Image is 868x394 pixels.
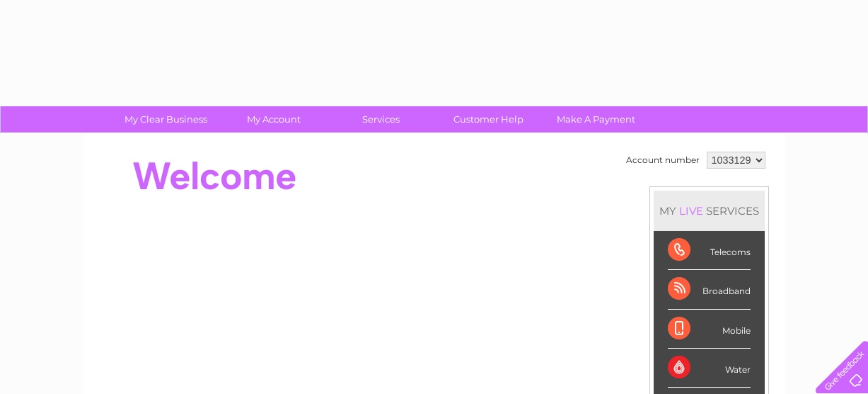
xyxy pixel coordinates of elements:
div: MY SERVICES [654,191,765,231]
div: Water [668,349,751,388]
a: Services [323,106,439,133]
a: Customer Help [430,106,547,133]
div: Telecoms [668,231,751,270]
a: My Account [215,106,332,133]
a: Make A Payment [538,106,654,133]
div: LIVE [676,204,706,218]
div: Broadband [668,270,751,309]
div: Mobile [668,310,751,349]
td: Account number [623,148,703,172]
a: My Clear Business [108,106,224,133]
